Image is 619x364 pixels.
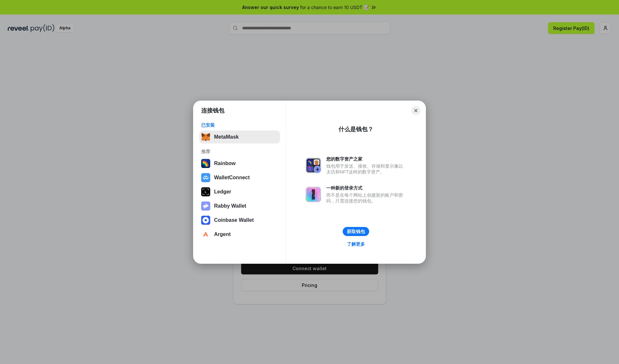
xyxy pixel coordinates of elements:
[214,189,231,195] div: Ledger
[199,185,280,198] button: Ledger
[306,158,321,173] img: svg+xml,%3Csvg%20xmlns%3D%22http%3A%2F%2Fwww.w3.org%2F2000%2Fsvg%22%20fill%3D%22none%22%20viewBox...
[214,175,250,181] div: WalletConnect
[343,240,369,248] a: 了解更多
[214,203,246,209] div: Rabby Wallet
[201,230,210,239] img: svg+xml,%3Csvg%20width%3D%2228%22%20height%3D%2228%22%20viewBox%3D%220%200%2028%2028%22%20fill%3D...
[214,217,254,223] div: Coinbase Wallet
[343,227,369,236] button: 获取钱包
[199,214,280,227] button: Coinbase Wallet
[214,134,239,140] div: MetaMask
[201,149,278,154] div: 推荐
[201,202,210,211] img: svg+xml,%3Csvg%20xmlns%3D%22http%3A%2F%2Fwww.w3.org%2F2000%2Fsvg%22%20fill%3D%22none%22%20viewBox...
[214,161,236,166] div: Rainbow
[347,229,365,234] div: 获取钱包
[199,228,280,241] button: Argent
[201,122,278,128] div: 已安装
[326,163,406,175] div: 钱包用于发送、接收、存储和显示像以太坊和NFT这样的数字资产。
[201,187,210,196] img: svg+xml,%3Csvg%20xmlns%3D%22http%3A%2F%2Fwww.w3.org%2F2000%2Fsvg%22%20width%3D%2228%22%20height%3...
[214,231,231,237] div: Argent
[199,200,280,212] button: Rabby Wallet
[326,192,406,204] div: 而不是在每个网站上创建新的账户和密码，只需连接您的钱包。
[326,156,406,162] div: 您的数字资产之家
[306,187,321,202] img: svg+xml,%3Csvg%20xmlns%3D%22http%3A%2F%2Fwww.w3.org%2F2000%2Fsvg%22%20fill%3D%22none%22%20viewBox...
[199,157,280,170] button: Rainbow
[411,106,420,115] button: Close
[347,241,365,247] div: 了解更多
[201,216,210,225] img: svg+xml,%3Csvg%20width%3D%2228%22%20height%3D%2228%22%20viewBox%3D%220%200%2028%2028%22%20fill%3D...
[201,173,210,182] img: svg+xml,%3Csvg%20width%3D%2228%22%20height%3D%2228%22%20viewBox%3D%220%200%2028%2028%22%20fill%3D...
[201,107,224,114] h1: 连接钱包
[201,159,210,168] img: svg+xml,%3Csvg%20width%3D%22120%22%20height%3D%22120%22%20viewBox%3D%220%200%20120%20120%22%20fil...
[326,185,406,191] div: 一种新的登录方式
[199,171,280,184] button: WalletConnect
[201,133,210,142] img: svg+xml,%3Csvg%20fill%3D%22none%22%20height%3D%2233%22%20viewBox%3D%220%200%2035%2033%22%20width%...
[199,131,280,143] button: MetaMask
[339,125,373,133] div: 什么是钱包？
